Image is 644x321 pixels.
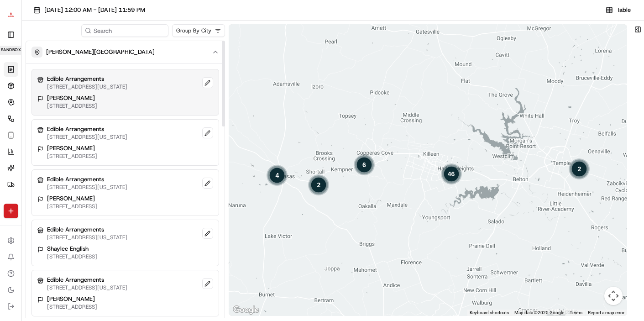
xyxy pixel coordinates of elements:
button: Keyboard shortcuts [470,310,509,316]
a: Report a map error [588,310,624,315]
a: Powered byPylon [64,154,110,162]
div: 1 route. 0 pickups and 1 dropoff. [569,158,591,179]
p: Shaylee English [47,245,97,253]
p: [STREET_ADDRESS][US_STATE] [47,184,127,191]
button: [PERSON_NAME][GEOGRAPHIC_DATA] [26,41,225,63]
div: 2 [308,174,330,196]
p: Edible Arrangements [47,276,127,284]
button: Map camera controls [604,287,623,305]
span: Table [617,6,631,14]
input: Got a question? Start typing here... [24,59,164,68]
img: Google [231,304,261,316]
input: Search [81,24,168,37]
div: 3 routes. 0 pickups and 3 dropoffs. [353,154,375,176]
p: Edible Arrangements [47,175,127,184]
div: 6 [353,154,375,176]
a: Open this area in Google Maps (opens a new window) [231,304,261,316]
p: [PERSON_NAME] [47,295,97,303]
span: Map data ©2025 Google [514,310,564,315]
a: 📗Knowledge Base [5,129,73,145]
img: 1736555255976-a54dd68f-1ca7-489b-9aae-adbdc363a1c4 [9,87,26,104]
button: Start new chat [155,90,166,101]
div: 4 [267,164,288,186]
span: [DATE] 12:00 AM - [DATE] 11:59 PM [44,6,145,14]
p: [STREET_ADDRESS][US_STATE] [47,83,127,90]
p: [PERSON_NAME] [47,94,97,102]
p: Welcome 👋 [9,37,166,51]
span: Group By City [176,27,211,34]
p: [STREET_ADDRESS] [47,253,97,260]
div: 2 routes. 0 pickups and 2 dropoffs. [267,164,288,186]
p: [STREET_ADDRESS] [47,153,97,160]
a: Terms (opens in new tab) [570,310,582,315]
p: [PERSON_NAME] [47,144,97,153]
button: Table [600,5,637,16]
p: [PERSON_NAME] [47,195,97,203]
p: Edible Arrangements [47,125,127,133]
p: [STREET_ADDRESS] [47,102,97,110]
img: Nash [9,9,27,27]
div: 2 [569,158,591,179]
p: [STREET_ADDRESS] [47,203,97,210]
p: Edible Arrangements [47,226,127,234]
p: [STREET_ADDRESS][US_STATE] [47,284,127,291]
div: 📗 [9,133,16,141]
p: [STREET_ADDRESS] [47,303,97,310]
div: 15 routes. 30 pickups and 8 dropoffs. [440,163,462,184]
span: Knowledge Base [18,132,70,142]
div: 1 route. 0 pickups and 1 dropoff. [308,174,330,196]
span: Pylon [91,155,110,162]
div: Start new chat [31,87,150,96]
img: Edible Staging [4,7,18,22]
div: We're available if you need us! [31,96,115,104]
a: 💻API Documentation [73,129,150,145]
button: Edible Staging [4,4,18,26]
div: 46 [440,163,462,184]
div: 💻 [77,133,84,141]
p: [STREET_ADDRESS][US_STATE] [47,133,127,141]
button: [DATE] 12:00 AM - [DATE] 11:59 PM [29,4,149,16]
span: API Documentation [86,132,147,142]
p: [PERSON_NAME][GEOGRAPHIC_DATA] [46,48,155,56]
p: [STREET_ADDRESS][US_STATE] [47,234,127,241]
p: Edible Arrangements [47,75,127,83]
